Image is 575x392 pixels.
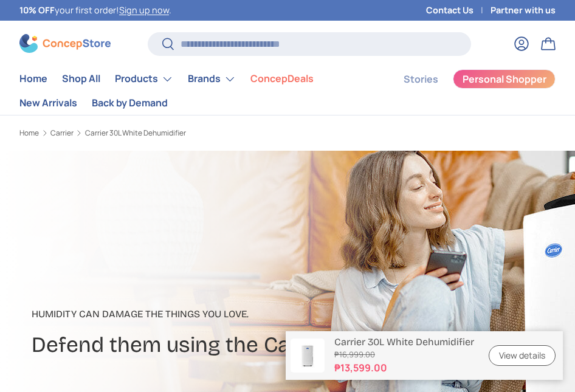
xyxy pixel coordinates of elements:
strong: 10% OFF [19,4,55,16]
p: Humidity can damage the things you love. [32,307,466,322]
a: Carrier 30L White Dehumidifier [85,129,186,137]
p: Carrier 30L White Dehumidifier [334,336,474,348]
a: Carrier [50,129,74,137]
a: New Arrivals [19,91,77,115]
h2: Defend them using the Carrier Dehumidifier. [32,331,466,359]
s: ₱16,999.00 [334,349,474,360]
a: Brands [188,67,236,91]
img: carrier-dehumidifier-30-liter-full-view-concepstore [291,339,325,373]
a: Back by Demand [92,91,168,115]
a: Sign up now [119,4,169,16]
a: Home [19,67,47,91]
a: Home [19,129,39,137]
summary: Brands [181,67,243,91]
span: Personal Shopper [463,74,546,84]
a: Products [115,67,173,91]
a: ConcepDeals [250,67,314,91]
a: Partner with us [491,4,556,17]
a: Shop All [62,67,100,91]
a: View details [489,345,556,366]
a: Stories [404,67,438,91]
a: Contact Us [426,4,491,17]
nav: Secondary [374,67,556,115]
nav: Primary [19,67,374,115]
summary: Products [108,67,181,91]
strong: ₱13,599.00 [334,360,474,375]
img: ConcepStore [19,34,111,53]
p: your first order! . [19,4,171,17]
nav: Breadcrumbs [19,128,303,139]
a: Personal Shopper [453,69,556,89]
